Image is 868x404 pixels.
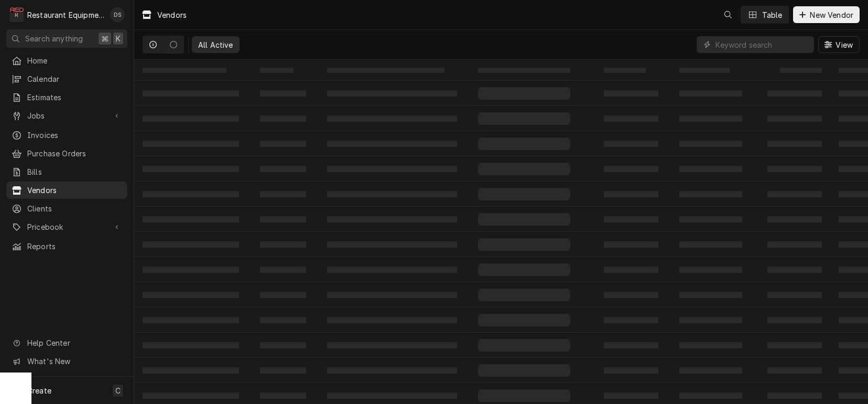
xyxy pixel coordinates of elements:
[478,289,570,301] span: ‌
[720,6,736,23] button: Open search
[679,216,742,222] span: ‌
[604,392,658,399] span: ‌
[679,68,730,73] span: ‌
[679,292,742,298] span: ‌
[478,364,570,377] span: ‌
[9,7,24,22] div: Restaurant Equipment Diagnostics's Avatar
[260,392,306,399] span: ‌
[478,263,570,276] span: ‌
[27,185,122,196] span: Vendors
[679,342,742,348] span: ‌
[767,191,822,197] span: ‌
[327,317,457,323] span: ‌
[327,90,457,97] span: ‌
[27,148,122,159] span: Purchase Orders
[767,267,822,273] span: ‌
[478,238,570,251] span: ‌
[604,90,658,97] span: ‌
[478,188,570,200] span: ‌
[27,166,122,177] span: Bills
[6,52,127,69] a: Home
[260,367,306,374] span: ‌
[27,92,122,103] span: Estimates
[604,68,646,73] span: ‌
[260,166,306,172] span: ‌
[115,385,121,396] span: C
[143,367,239,374] span: ‌
[478,389,570,402] span: ‌
[27,130,122,141] span: Invoices
[260,241,306,248] span: ‌
[27,73,122,84] span: Calendar
[767,90,822,97] span: ‌
[143,68,226,73] span: ‌
[198,39,233,50] div: All Active
[327,216,457,222] span: ‌
[101,33,108,44] span: ⌘
[143,115,239,122] span: ‌
[780,68,822,73] span: ‌
[604,241,658,248] span: ‌
[478,163,570,175] span: ‌
[260,342,306,348] span: ‌
[808,9,855,20] span: New Vendor
[833,39,855,50] span: View
[478,213,570,226] span: ‌
[478,137,570,150] span: ‌
[818,36,860,53] button: View
[27,356,121,367] span: What's New
[767,342,822,348] span: ‌
[478,112,570,125] span: ‌
[327,267,457,273] span: ‌
[6,126,127,144] a: Invoices
[478,68,570,73] span: ‌
[762,9,783,20] div: Table
[143,292,239,298] span: ‌
[793,6,860,23] button: New Vendor
[767,292,822,298] span: ‌
[6,145,127,162] a: Purchase Orders
[715,36,809,53] input: Keyword search
[110,7,125,22] div: DS
[6,89,127,106] a: Estimates
[327,166,457,172] span: ‌
[260,115,306,122] span: ‌
[27,203,122,214] span: Clients
[327,115,457,122] span: ‌
[6,163,127,180] a: Bills
[679,166,742,172] span: ‌
[260,292,306,298] span: ‌
[27,337,121,348] span: Help Center
[679,367,742,374] span: ‌
[143,90,239,97] span: ‌
[143,342,239,348] span: ‌
[327,141,457,147] span: ‌
[327,292,457,298] span: ‌
[27,110,106,121] span: Jobs
[260,68,294,73] span: ‌
[6,107,127,124] a: Go to Jobs
[27,221,106,232] span: Pricebook
[767,367,822,374] span: ‌
[25,33,83,44] span: Search anything
[679,115,742,122] span: ‌
[27,55,122,66] span: Home
[27,386,51,395] span: Create
[679,317,742,323] span: ‌
[604,166,658,172] span: ‌
[143,392,239,399] span: ‌
[9,7,24,22] div: R
[6,353,127,370] a: Go to What's New
[679,141,742,147] span: ‌
[604,216,658,222] span: ‌
[767,115,822,122] span: ‌
[604,267,658,273] span: ‌
[604,317,658,323] span: ‌
[478,339,570,352] span: ‌
[260,216,306,222] span: ‌
[27,241,122,252] span: Reports
[604,191,658,197] span: ‌
[6,334,127,352] a: Go to Help Center
[110,7,125,22] div: Derek Stewart's Avatar
[767,392,822,399] span: ‌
